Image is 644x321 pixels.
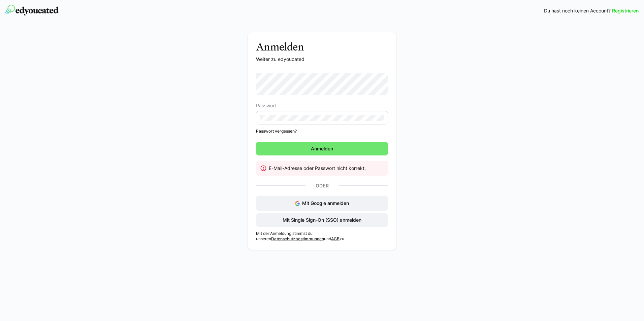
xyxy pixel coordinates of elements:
span: Passwort [256,103,276,108]
span: Mit Google anmelden [302,200,349,206]
div: E-Mail-Adresse oder Passwort nicht korrekt. [269,165,383,172]
a: Registrieren [612,7,639,14]
a: Datenschutzbestimmungen [271,236,324,241]
button: Mit Google anmelden [256,196,388,211]
img: edyoucated [5,5,59,15]
span: Mit Single Sign-On (SSO) anmelden [282,217,362,223]
a: AGB [331,236,340,241]
button: Anmelden [256,142,388,155]
span: Anmelden [310,145,334,152]
p: Mit der Anmeldung stimmst du unseren und zu. [256,231,388,242]
h3: Anmelden [256,40,388,53]
button: Mit Single Sign-On (SSO) anmelden [256,213,388,227]
p: Oder [305,181,339,190]
span: Du hast noch keinen Account? [544,7,611,14]
a: Passwort vergessen? [256,129,388,134]
p: Weiter zu edyoucated [256,56,388,63]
